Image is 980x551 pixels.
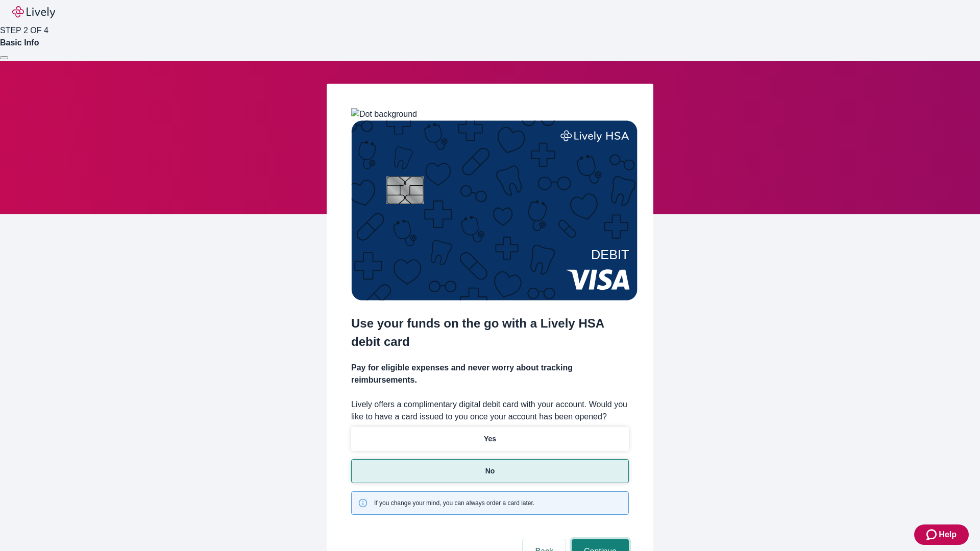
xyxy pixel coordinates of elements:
h4: Pay for eligible expenses and never worry about tracking reimbursements. [351,362,629,386]
button: No [351,459,629,483]
label: Lively offers a complimentary digital debit card with your account. Would you like to have a card... [351,398,629,423]
h2: Use your funds on the go with a Lively HSA debit card [351,314,629,351]
span: If you change your mind, you can always order a card later. [374,498,534,508]
p: Yes [484,434,496,444]
span: Help [939,529,957,541]
img: Lively [12,6,55,18]
button: Zendesk support iconHelp [914,524,969,545]
p: No [485,466,495,477]
img: Debit card [351,120,638,300]
button: Yes [351,427,629,451]
img: Dot background [351,108,417,120]
svg: Zendesk support icon [926,529,939,541]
